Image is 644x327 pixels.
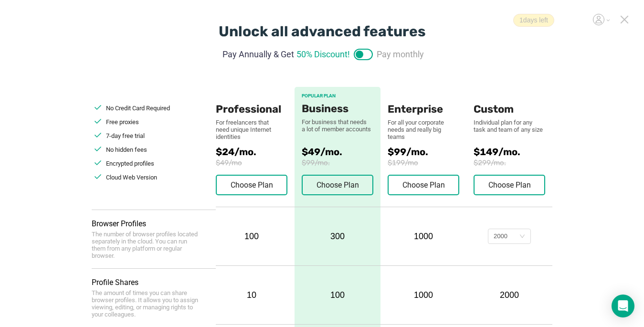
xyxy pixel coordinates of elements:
div: For business that needs [302,118,373,126]
div: Custom [474,87,545,116]
div: Business [302,103,373,115]
div: For all your corporate needs and really big teams [388,119,459,140]
span: Pay Annually & Get [222,48,294,61]
div: 1000 [388,232,459,242]
div: Individual plan for any task and team of any size [474,119,545,133]
span: Pay monthly [377,48,424,61]
span: $49/mo [216,158,295,167]
div: Unlock all advanced features [219,23,426,40]
span: 50% Discount! [296,48,350,61]
span: No Credit Card Required [106,105,170,112]
div: a lot of member accounts [302,126,373,133]
button: Choose Plan [302,175,373,195]
span: $99/mo. [388,146,474,158]
button: Choose Plan [474,175,545,195]
span: $149/mo. [474,146,552,158]
span: $49/mo. [302,146,373,158]
div: 100 [216,232,287,242]
div: Profile Shares [92,278,216,287]
div: 300 [295,207,380,265]
span: Cloud Web Version [106,174,157,181]
div: 2000 [494,229,507,243]
span: $199/mo [388,158,474,167]
span: 1 days left [513,14,554,27]
div: 2000 [474,290,545,300]
div: POPULAR PLAN [302,93,373,99]
div: The amount of times you can share browser profiles. It allows you to assign viewing, editing, or ... [92,289,201,318]
button: Choose Plan [388,175,459,195]
span: No hidden fees [106,146,147,153]
span: $99/mo. [302,158,373,167]
div: 100 [295,266,380,324]
span: $299/mo. [474,158,552,167]
span: Free proxies [106,118,139,126]
span: 7-day free trial [106,132,145,139]
div: The number of browser profiles located separately in the cloud. You can run them from any platfor... [92,231,201,259]
button: Choose Plan [216,175,287,195]
div: Enterprise [388,87,459,116]
div: Browser Profiles [92,219,216,228]
div: For freelancers that need unique Internet identities [216,119,278,140]
div: Professional [216,87,287,116]
div: 1000 [388,290,459,300]
div: Open Intercom Messenger [612,295,634,317]
span: $24/mo. [216,146,295,158]
div: 10 [216,290,287,300]
span: Encrypted profiles [106,160,154,167]
i: icon: down [519,233,525,240]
